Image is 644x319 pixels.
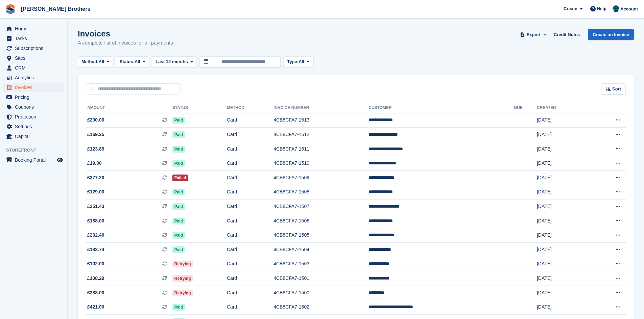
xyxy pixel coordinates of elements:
[15,83,55,92] span: Invoices
[87,217,104,224] span: £168.00
[15,122,55,131] span: Settings
[172,232,185,239] span: Paid
[273,113,368,128] td: 4CB8CFA7-1513
[227,271,273,286] td: Card
[273,185,368,200] td: 4CB8CFA7-1508
[3,112,64,122] a: menu
[15,63,55,73] span: CRM
[227,142,273,156] td: Card
[273,171,368,185] td: 4CB8CFA7-1509
[18,3,93,15] a: [PERSON_NAME] Brothers
[273,103,368,113] th: Invoice Number
[15,73,55,82] span: Analytics
[537,243,588,257] td: [DATE]
[15,112,55,122] span: Protection
[15,24,55,33] span: Home
[273,156,368,171] td: 4CB8CFA7-1510
[87,246,104,253] span: £182.74
[172,103,227,113] th: Status
[172,117,185,124] span: Paid
[87,203,104,210] span: £251.43
[3,63,64,73] a: menu
[87,303,104,311] span: £421.00
[273,214,368,228] td: 4CB8CFA7-1506
[15,155,55,165] span: Booking Portal
[87,131,104,138] span: £169.25
[78,29,173,38] h1: Invoices
[3,24,64,33] a: menu
[537,300,588,315] td: [DATE]
[273,142,368,156] td: 4CB8CFA7-1511
[588,29,634,40] a: Create an Invoice
[87,232,104,239] span: £232.40
[227,286,273,300] td: Card
[287,58,299,65] span: Type:
[172,189,185,195] span: Paid
[514,103,537,113] th: Due
[620,6,638,12] span: Account
[227,156,273,171] td: Card
[227,185,273,200] td: Card
[227,103,273,113] th: Method
[273,200,368,214] td: 4CB8CFA7-1507
[519,29,548,40] button: Export
[87,188,104,195] span: £129.00
[15,132,55,141] span: Capital
[172,304,185,311] span: Paid
[597,5,606,12] span: Help
[172,175,188,181] span: Failed
[537,185,588,200] td: [DATE]
[537,103,588,113] th: Created
[81,58,99,65] span: Method:
[15,34,55,43] span: Tasks
[5,4,16,14] img: stora-icon-8386f47178a22dfd0bd8f6a31ec36ba5ce8667c1dd55bd0f319d3a0aa187defe.svg
[613,5,619,12] img: Helen Eldridge
[273,243,368,257] td: 4CB8CFA7-1504
[227,243,273,257] td: Card
[87,160,102,167] span: £19.00
[537,142,588,156] td: [DATE]
[3,73,64,82] a: menu
[156,58,188,65] span: Last 12 months
[6,147,67,154] span: Storefront
[551,29,582,40] a: Credit Notes
[87,145,104,153] span: £123.89
[120,58,135,65] span: Status:
[527,31,541,38] span: Export
[537,200,588,214] td: [DATE]
[3,83,64,92] a: menu
[172,261,193,267] span: Retrying
[299,58,304,65] span: All
[3,102,64,112] a: menu
[273,228,368,243] td: 4CB8CFA7-1505
[537,128,588,142] td: [DATE]
[537,228,588,243] td: [DATE]
[116,56,149,68] button: Status: All
[78,56,113,68] button: Method: All
[3,92,64,102] a: menu
[87,260,104,267] span: £102.00
[227,171,273,185] td: Card
[172,146,185,153] span: Paid
[227,128,273,142] td: Card
[87,174,104,181] span: £377.20
[15,44,55,53] span: Subscriptions
[368,103,514,113] th: Customer
[135,58,140,65] span: All
[172,218,185,224] span: Paid
[227,257,273,271] td: Card
[172,131,185,138] span: Paid
[172,290,193,296] span: Retrying
[273,128,368,142] td: 4CB8CFA7-1512
[87,289,104,296] span: £388.00
[172,275,193,282] span: Retrying
[273,257,368,271] td: 4CB8CFA7-1503
[3,34,64,43] a: menu
[227,228,273,243] td: Card
[227,113,273,128] td: Card
[78,39,173,47] p: A complete list of invoices for all payments
[612,86,621,92] span: Sort
[172,160,185,167] span: Paid
[3,44,64,53] a: menu
[537,113,588,128] td: [DATE]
